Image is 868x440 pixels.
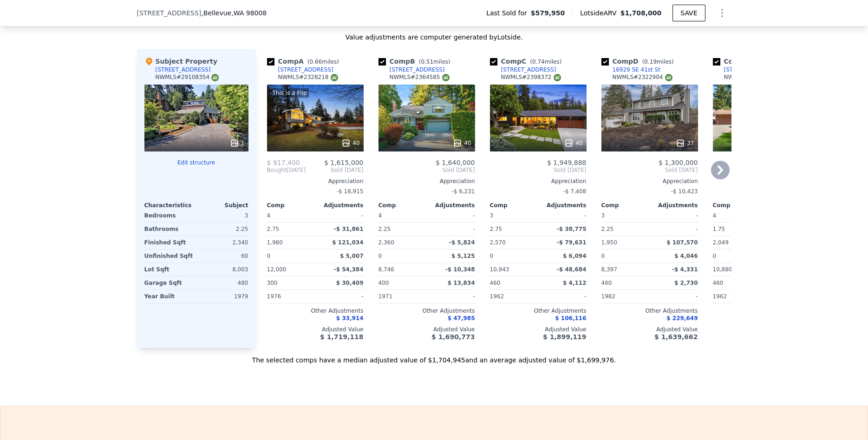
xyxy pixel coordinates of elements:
div: Appreciation [601,177,698,185]
div: 8,003 [198,263,248,276]
img: NWMLS Logo [665,74,672,81]
div: NWMLS # 2364585 [390,73,450,81]
span: 0 [267,253,271,259]
div: [STREET_ADDRESS] [278,66,333,73]
div: Adjustments [650,202,698,209]
span: -$ 10,423 [671,188,698,195]
span: -$ 38,775 [557,226,587,232]
div: Subject Property [144,57,217,66]
div: Adjusted Value [713,326,809,333]
div: 1.75 [713,223,759,236]
span: Lotside ARV [580,8,620,18]
div: NWMLS # 2328218 [278,73,338,81]
span: 2,360 [379,239,394,246]
span: $ 6,094 [563,253,586,259]
div: Characteristics [144,202,196,209]
div: Comp [601,202,650,209]
span: 2,570 [490,239,506,246]
div: Adjusted Value [601,326,698,333]
div: [STREET_ADDRESS] [156,66,211,73]
div: Comp [713,202,761,209]
span: $ 30,409 [336,280,364,286]
div: 1962 [490,290,536,303]
span: $ 1,949,888 [547,159,587,166]
span: $ 2,730 [674,280,698,286]
div: Appreciation [490,177,587,185]
a: 16929 SE 41st St [601,66,660,73]
div: Adjusted Value [379,326,475,333]
div: Adjustments [427,202,475,209]
div: Unfinished Sqft [144,250,195,263]
span: $1,708,000 [620,9,662,17]
div: 2,340 [198,236,248,249]
div: Lot Sqft [144,263,195,276]
div: Comp E [713,57,785,66]
div: NWMLS # 2398372 [501,73,561,81]
span: 10,880 [713,266,732,273]
div: [STREET_ADDRESS] [724,66,779,73]
div: Comp [490,202,538,209]
span: $ 229,649 [666,315,698,322]
span: $ 1,899,119 [543,333,586,341]
div: Year Built [144,290,195,303]
span: $ 917,400 [267,159,300,166]
span: $ 1,639,662 [654,333,698,341]
div: 37 [676,138,694,148]
span: 1,980 [267,239,283,246]
div: 2.75 [490,223,536,236]
div: - [429,223,475,236]
div: NWMLS # 2366314 [724,73,784,81]
div: 40 [341,138,359,148]
div: The selected comps have a median adjusted value of $1,704,945 and an average adjusted value of $1... [137,348,731,365]
a: [STREET_ADDRESS] [267,66,333,73]
div: 1976 [267,290,313,303]
span: 0.66 [310,59,322,65]
span: 1,950 [601,239,617,246]
img: NWMLS Logo [211,74,219,81]
span: -$ 48,684 [557,266,587,273]
span: 0.74 [532,59,545,65]
div: 2.25 [601,223,648,236]
span: 0 [601,253,605,259]
div: - [540,290,587,303]
div: Appreciation [713,177,809,185]
span: 300 [267,280,278,286]
span: -$ 31,861 [334,226,364,232]
span: 460 [490,280,501,286]
span: 460 [713,280,724,286]
span: -$ 5,824 [449,239,475,246]
span: $ 1,300,000 [659,159,698,166]
div: - [652,209,698,222]
span: 0.19 [644,59,657,65]
img: NWMLS Logo [331,74,338,81]
div: Finished Sqft [144,236,195,249]
span: $ 4,046 [674,253,698,259]
div: This is a Flip [271,88,309,98]
span: ( miles) [415,59,454,65]
div: Other Adjustments [490,307,587,315]
span: 4 [713,212,717,219]
span: Bought [267,166,287,174]
span: Last Sold for [486,8,531,18]
span: -$ 54,384 [334,266,364,273]
div: 1 [230,138,245,148]
span: 0.51 [421,59,433,65]
span: ( miles) [304,59,343,65]
span: $ 5,007 [340,253,363,259]
span: $579,950 [531,8,565,18]
div: [STREET_ADDRESS] [390,66,445,73]
span: Sold [DATE] [601,166,698,174]
div: 40 [453,138,471,148]
span: 460 [601,280,612,286]
div: Value adjustments are computer generated by Lotside . [137,33,731,42]
span: $ 106,116 [555,315,586,322]
span: 400 [379,280,389,286]
div: 16929 SE 41st St [613,66,660,73]
span: ( miles) [526,59,565,65]
span: Sold [DATE] [379,166,475,174]
span: $ 1,640,000 [436,159,475,166]
div: Garage Sqft [144,276,195,289]
div: Bathrooms [144,223,195,236]
div: 2.75 [267,223,313,236]
div: [DATE] [267,166,306,174]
